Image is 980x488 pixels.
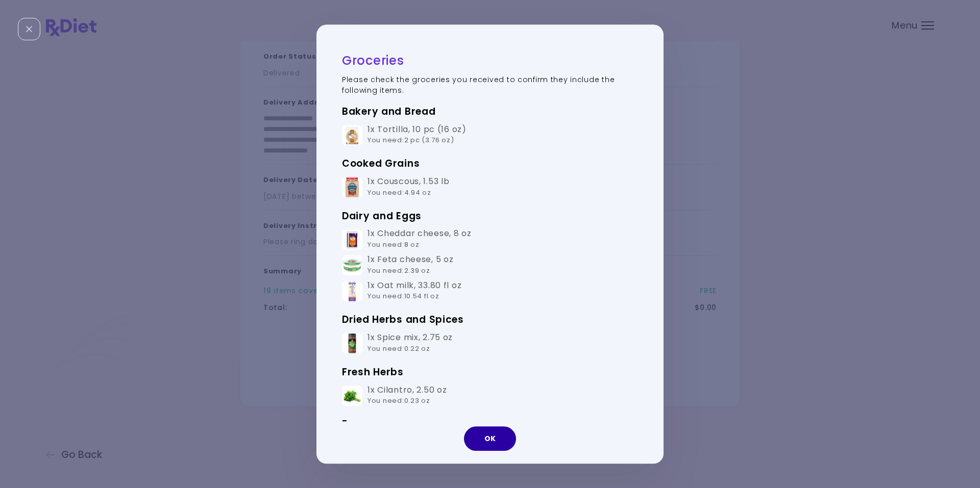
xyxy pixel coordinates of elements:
span: You need : 0.22 oz [367,344,430,353]
span: You need : 8 oz [367,240,419,250]
h3: Bakery and Bread [342,104,638,120]
div: 1x Couscous , 1.53 lb [367,176,449,198]
span: You need : 2 pc (3.76 oz) [367,136,454,145]
span: You need : 2.39 oz [367,266,430,275]
h3: Frozen [342,417,638,433]
h3: Cooked Grains [342,156,638,172]
div: 1x Tortilla , 10 pc (16 oz) [367,124,467,146]
div: 1x Cheddar cheese , 8 oz [367,229,472,251]
div: 1x Feta cheese , 5 oz [367,254,453,276]
span: You need : 0.23 oz [367,396,430,406]
div: 1x Oat milk , 33.80 fl oz [367,280,461,302]
span: You need : 4.94 oz [367,188,431,197]
button: OK [464,426,516,451]
h3: Dried Herbs and Spices [342,312,638,328]
p: Please check the groceries you received to confirm they include the following items. [342,74,638,96]
h3: Fresh Herbs [342,364,638,380]
div: 1x Cilantro , 2.50 oz [367,385,447,407]
h3: Dairy and Eggs [342,208,638,224]
span: You need : 10.54 fl oz [367,292,439,301]
div: 1x Spice mix , 2.75 oz [367,332,453,354]
div: Close [18,18,40,40]
h2: Groceries [342,53,638,68]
